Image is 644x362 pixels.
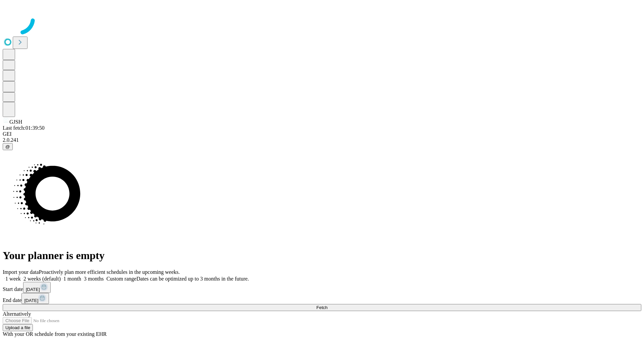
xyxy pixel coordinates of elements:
[3,137,641,143] div: 2.0.241
[137,276,249,282] span: Dates can be optimized up to 3 months in the future.
[5,276,21,282] span: 1 week
[3,311,31,317] span: Alternatively
[316,305,327,310] span: Fetch
[3,293,641,304] div: End date
[3,331,107,337] span: With your OR schedule from your existing EHR
[3,131,641,137] div: GEI
[9,119,22,125] span: GJSH
[3,125,45,131] span: Last fetch: 01:39:50
[39,269,180,275] span: Proactively plan more efficient schedules in the upcoming weeks.
[23,276,61,282] span: 2 weeks (default)
[3,304,641,311] button: Fetch
[3,324,33,331] button: Upload a file
[23,282,51,293] button: [DATE]
[3,143,13,150] button: @
[3,249,641,262] h1: Your planner is empty
[5,144,10,149] span: @
[26,287,40,292] span: [DATE]
[21,293,49,304] button: [DATE]
[106,276,136,282] span: Custom range
[3,282,641,293] div: Start date
[63,276,81,282] span: 1 month
[3,269,39,275] span: Import your data
[84,276,104,282] span: 3 months
[24,298,38,303] span: [DATE]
